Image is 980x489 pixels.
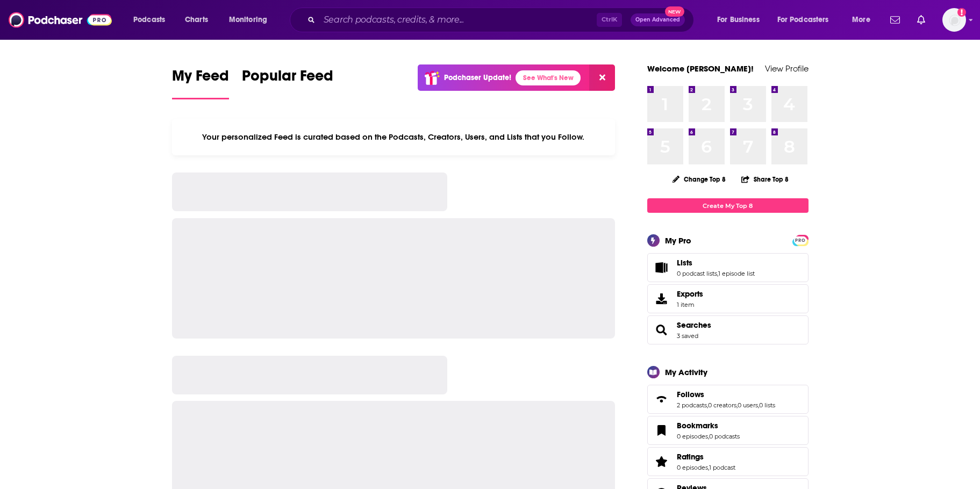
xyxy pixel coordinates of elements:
[444,73,511,82] p: Podchaser Update!
[651,392,673,407] a: Follows
[710,11,773,28] button: open menu
[221,11,281,28] button: open menu
[677,390,704,399] span: Follows
[677,452,735,462] a: Ratings
[677,464,708,471] a: 0 episodes
[647,315,809,344] span: Searches
[886,11,904,29] a: Show notifications dropdown
[677,401,707,409] a: 2 podcasts
[677,301,703,308] span: 1 item
[718,270,755,277] a: 1 episode list
[319,11,597,28] input: Search podcasts, credits, & more...
[666,172,733,186] button: Change Top 8
[647,253,809,282] span: Lists
[717,270,718,277] span: ,
[635,17,680,23] span: Open Advanced
[677,421,740,430] a: Bookmarks
[126,11,179,28] button: open menu
[647,63,754,74] a: Welcome [PERSON_NAME]!
[300,8,704,32] div: Search podcasts, credits, & more...
[651,291,673,306] span: Exports
[942,8,966,32] img: User Profile
[651,423,673,438] a: Bookmarks
[770,11,845,28] button: open menu
[516,70,581,85] a: See What's New
[229,12,267,27] span: Monitoring
[759,401,775,409] a: 0 lists
[677,421,718,430] span: Bookmarks
[708,401,736,409] a: 0 creators
[717,12,760,27] span: For Business
[677,289,703,299] span: Exports
[942,8,966,32] span: Logged in as Ashley_Beenen
[172,67,229,99] a: My Feed
[794,236,807,244] span: PRO
[647,284,809,313] a: Exports
[242,67,333,99] a: Popular Feed
[665,367,707,377] div: My Activity
[852,12,870,27] span: More
[677,452,704,462] span: Ratings
[708,464,709,471] span: ,
[957,8,966,17] svg: Add a profile image
[708,433,709,440] span: ,
[738,401,758,409] a: 0 users
[765,63,809,74] a: View Profile
[647,385,809,414] span: Follows
[242,67,333,91] span: Popular Feed
[9,10,112,30] img: Podchaser - Follow, Share and Rate Podcasts
[677,332,698,340] a: 3 saved
[942,8,966,32] button: Show profile menu
[647,447,809,476] span: Ratings
[677,258,755,268] a: Lists
[707,401,708,409] span: ,
[597,13,622,27] span: Ctrl K
[677,258,692,268] span: Lists
[665,235,691,246] div: My Pro
[185,12,208,27] span: Charts
[709,464,735,471] a: 1 podcast
[741,169,789,190] button: Share Top 8
[845,11,884,28] button: open menu
[647,416,809,445] span: Bookmarks
[133,12,165,27] span: Podcasts
[651,322,673,337] a: Searches
[777,12,829,27] span: For Podcasters
[677,390,775,399] a: Follows
[651,260,673,275] a: Lists
[794,236,807,244] a: PRO
[758,401,759,409] span: ,
[647,198,809,213] a: Create My Top 8
[172,119,616,155] div: Your personalized Feed is curated based on the Podcasts, Creators, Users, and Lists that you Follow.
[913,11,929,29] a: Show notifications dropdown
[665,6,684,17] span: New
[172,67,229,91] span: My Feed
[631,13,685,26] button: Open AdvancedNew
[677,270,717,277] a: 0 podcast lists
[677,433,708,440] a: 0 episodes
[709,433,740,440] a: 0 podcasts
[178,11,214,28] a: Charts
[736,401,738,409] span: ,
[651,454,673,469] a: Ratings
[677,320,711,330] a: Searches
